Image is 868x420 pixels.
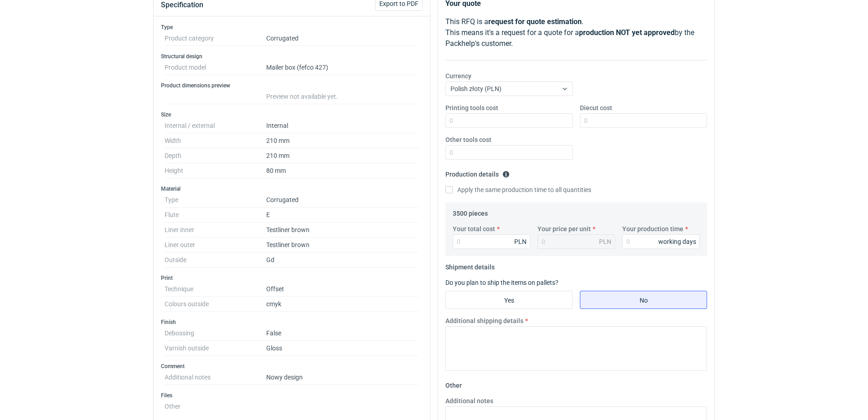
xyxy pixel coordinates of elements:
[580,113,707,128] input: 0
[622,234,700,249] input: 0
[445,135,491,144] label: Other tools cost
[161,392,423,399] h3: Files
[266,341,419,356] dd: Gloss
[445,167,510,178] legend: Production details
[579,28,675,37] strong: production NOT yet approved
[266,297,419,312] dd: cmyk
[161,53,423,60] h3: Structural design
[445,316,523,325] label: Additional shipping details
[266,93,338,100] span: Preview not available yet.
[445,16,707,49] p: This RFQ is a . This means it's a request for a quote for a by the Packhelp's customer.
[622,224,683,233] label: Your production time
[453,224,495,233] label: Your total cost
[266,133,419,148] dd: 210 mm
[161,185,423,192] h3: Material
[445,260,495,271] legend: Shipment details
[445,103,498,112] label: Printing tools cost
[266,370,419,385] dd: Nowy design
[445,291,573,309] label: Yes
[379,0,418,7] span: Export to PDF
[165,192,266,207] dt: Type
[165,341,266,356] dt: Varnish outside
[453,234,530,249] input: 0
[165,207,266,223] dt: Flute
[266,223,419,238] dd: Testliner brown
[450,85,501,92] span: Polish złoty (PLN)
[165,163,266,178] dt: Height
[161,319,423,326] h3: Finish
[161,24,423,31] h3: Type
[445,279,558,286] label: Do you plan to ship the items on pallets?
[266,253,419,268] dd: Gd
[445,71,471,81] label: Currency
[266,148,419,163] dd: 210 mm
[165,282,266,297] dt: Technique
[165,31,266,46] dt: Product category
[599,237,611,246] div: PLN
[165,370,266,385] dt: Additional notes
[445,185,591,194] label: Apply the same production time to all quantities
[514,237,527,246] div: PLN
[266,163,419,178] dd: 80 mm
[161,111,423,118] h3: Size
[445,396,493,405] label: Additional notes
[165,118,266,133] dt: Internal / external
[165,133,266,148] dt: Width
[453,206,488,217] legend: 3500 pieces
[165,297,266,312] dt: Colours outside
[161,274,423,282] h3: Print
[580,291,707,309] label: No
[165,399,266,410] dt: Other
[165,223,266,238] dt: Liner inner
[161,363,423,370] h3: Comment
[445,145,573,160] input: 0
[537,224,591,233] label: Your price per unit
[266,192,419,207] dd: Corrugated
[445,378,462,389] legend: Other
[161,82,423,89] h3: Product dimensions preview
[580,103,612,112] label: Diecut cost
[266,118,419,133] dd: Internal
[165,326,266,341] dt: Debossing
[165,253,266,268] dt: Outside
[488,17,582,26] strong: request for quote estimation
[266,207,419,223] dd: E
[445,113,573,128] input: 0
[658,237,696,246] div: working days
[266,60,419,75] dd: Mailer box (fefco 427)
[266,326,419,341] dd: False
[266,31,419,46] dd: Corrugated
[266,238,419,253] dd: Testliner brown
[165,60,266,75] dt: Product model
[165,148,266,163] dt: Depth
[165,238,266,253] dt: Liner outer
[266,282,419,297] dd: Offset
